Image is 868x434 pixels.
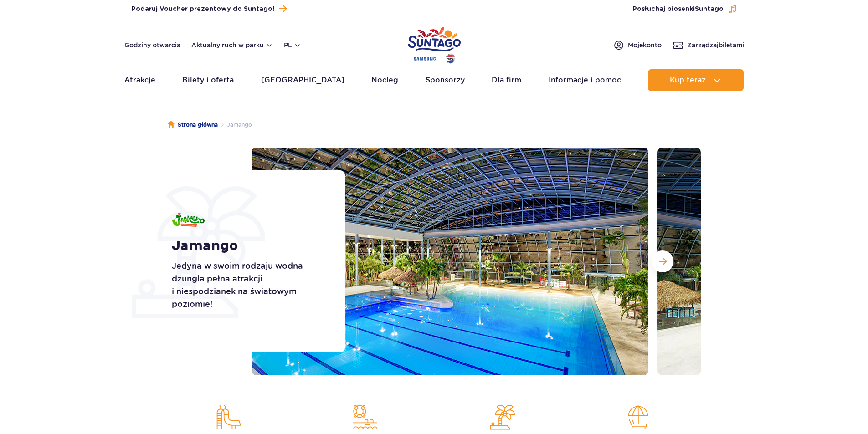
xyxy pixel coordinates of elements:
[632,5,737,14] button: Posłuchaj piosenkiSuntago
[191,41,273,49] button: Aktualny ruch w parku
[549,69,621,91] a: Informacje i pomoc
[426,69,465,91] a: Sponsorzy
[284,41,301,50] button: pl
[124,41,180,50] a: Godziny otwarcia
[408,23,461,65] a: Park of Poland
[131,3,287,15] a: Podaruj Voucher prezentowy do Suntago!
[172,213,205,227] img: Jamango
[172,260,324,311] p: Jedyna w swoim rodzaju wodna dżungla pełna atrakcji i niespodzianek na światowym poziomie!
[371,69,398,91] a: Nocleg
[492,69,521,91] a: Dla firm
[670,76,706,84] span: Kup teraz
[632,5,724,14] span: Posłuchaj piosenki
[124,69,155,91] a: Atrakcje
[261,69,344,91] a: [GEOGRAPHIC_DATA]
[695,6,724,12] span: Suntago
[673,40,744,51] a: Zarządzajbiletami
[168,120,218,129] a: Strona główna
[172,238,324,254] h1: Jamango
[687,41,744,50] span: Zarządzaj biletami
[648,69,744,91] button: Kup teraz
[652,250,673,272] button: Następny slajd
[218,120,252,129] li: Jamango
[613,40,662,51] a: Mojekonto
[628,41,662,50] span: Moje konto
[182,69,234,91] a: Bilety i oferta
[131,5,274,14] span: Podaruj Voucher prezentowy do Suntago!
